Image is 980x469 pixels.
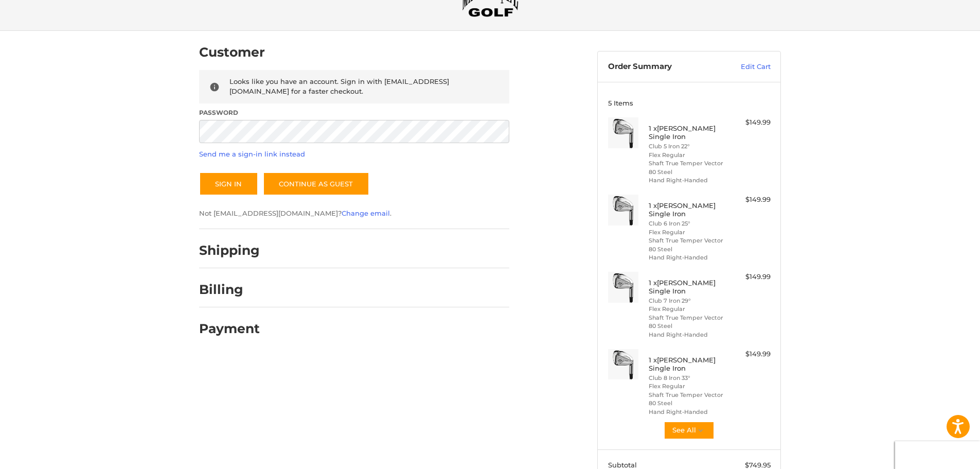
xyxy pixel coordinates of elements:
a: Edit Cart [719,62,771,72]
li: Flex Regular [649,228,727,237]
li: Hand Right-Handed [649,176,727,185]
h2: Payment [199,321,260,337]
h2: Customer [199,44,265,60]
h3: 5 Items [608,99,771,107]
h4: 1 x [PERSON_NAME] Single Iron [649,356,727,373]
li: Flex Regular [649,382,727,391]
li: Club 6 Iron 25° [649,219,727,228]
h4: 1 x [PERSON_NAME] Single Iron [649,124,727,141]
h4: 1 x [PERSON_NAME] Single Iron [649,201,727,218]
div: $149.99 [730,349,771,359]
li: Hand Right-Handed [649,408,727,416]
h3: Order Summary [608,62,719,72]
div: $149.99 [730,195,771,205]
li: Flex Regular [649,305,727,314]
li: Club 8 Iron 33° [649,374,727,383]
p: Not [EMAIL_ADDRESS][DOMAIN_NAME]? . [199,209,509,219]
button: Sign In [199,172,258,196]
h2: Shipping [199,242,260,258]
li: Flex Regular [649,151,727,160]
span: Subtotal [608,461,637,469]
li: Hand Right-Handed [649,253,727,262]
label: Password [199,108,509,117]
li: Hand Right-Handed [649,331,727,339]
a: Send me a sign-in link instead [199,150,305,158]
h4: 1 x [PERSON_NAME] Single Iron [649,279,727,296]
li: Shaft True Temper Vector 80 Steel [649,314,727,331]
button: See All [664,421,715,440]
li: Club 5 Iron 22° [649,142,727,151]
li: Club 7 Iron 29° [649,297,727,305]
div: $149.99 [730,117,771,128]
a: Change email [342,209,390,217]
a: Continue as guest [263,172,369,196]
li: Shaft True Temper Vector 80 Steel [649,391,727,408]
iframe: Google Customer Reviews [895,441,980,469]
div: $149.99 [730,272,771,282]
li: Shaft True Temper Vector 80 Steel [649,159,727,176]
h2: Billing [199,282,259,298]
li: Shaft True Temper Vector 80 Steel [649,236,727,253]
span: $749.95 [745,461,771,469]
span: Looks like you have an account. Sign in with [EMAIL_ADDRESS][DOMAIN_NAME] for a faster checkout. [229,77,449,96]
